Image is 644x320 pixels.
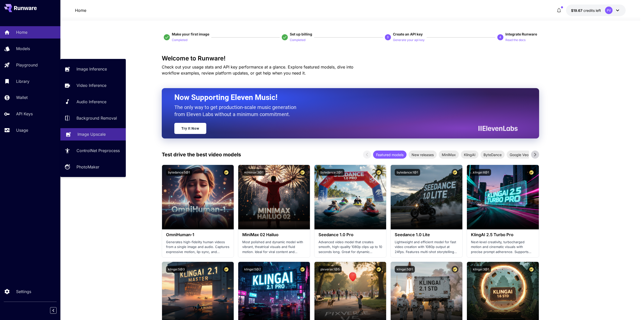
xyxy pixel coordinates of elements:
p: ControlNet Preprocess [76,148,120,154]
span: $19.67 [571,8,583,13]
span: ByteDance [480,152,505,157]
button: Certified Model – Vetted for best performance and includes a commercial license. [223,169,230,176]
p: Lightweight and efficient model for fast video creation with 1080p output at 24fps. Features mult... [395,240,458,255]
span: Integrate Runware [505,32,537,36]
h3: Seedance 1.0 Lite [395,232,458,237]
p: Background Removal [76,115,117,121]
button: Certified Model – Vetted for best performance and includes a commercial license. [375,266,382,273]
button: klingai:3@1 [471,266,491,273]
h2: Now Supporting Eleven Music! [174,93,514,102]
p: Library [16,78,29,84]
a: Background Removal [60,112,126,124]
p: Completed [290,38,305,43]
h3: OmniHuman‑1 [166,232,230,237]
span: New releases [409,152,437,157]
a: PhotoMaker [60,161,126,173]
p: Settings [16,289,31,295]
button: bytedance:2@1 [318,169,344,176]
span: Check out your usage stats and API key performance at a glance. Explore featured models, dive int... [162,64,353,76]
button: Certified Model – Vetted for best performance and includes a commercial license. [452,266,458,273]
button: klingai:5@3 [166,266,187,273]
h3: KlingAI 2.5 Turbo Pro [471,232,535,237]
span: Featured models [373,152,407,157]
div: Collapse sidebar [54,306,60,315]
div: PV [605,7,613,14]
button: Certified Model – Vetted for best performance and includes a commercial license. [299,169,306,176]
nav: breadcrumb [75,7,86,13]
button: Certified Model – Vetted for best performance and includes a commercial license. [375,169,382,176]
button: klingai:5@2 [242,266,263,273]
button: Certified Model – Vetted for best performance and includes a commercial license. [299,266,306,273]
img: alt [391,165,462,229]
p: 3 [387,35,389,40]
p: Playground [16,62,38,68]
div: $19.6693 [571,8,601,13]
span: Create an API key [393,32,423,36]
p: Video Inference [76,82,106,88]
p: The only way to get production-scale music generation from Eleven Labs without a minimum commitment. [174,104,300,118]
a: Try It Now [174,123,206,134]
a: Image Upscale [60,128,126,140]
p: Advanced video model that creates smooth, high-quality 1080p clips up to 10 seconds long. Great f... [318,240,382,255]
button: Collapse sidebar [50,307,57,314]
p: Models [16,46,30,52]
button: Certified Model – Vetted for best performance and includes a commercial license. [528,169,535,176]
p: Image Upscale [77,131,106,137]
a: Image Inference [60,63,126,75]
p: Wallet [16,94,28,100]
p: 4 [499,35,501,40]
img: alt [238,165,310,229]
button: klingai:5@1 [395,266,415,273]
h3: Seedance 1.0 Pro [318,232,382,237]
span: Set up billing [290,32,312,36]
button: klingai:6@1 [471,169,491,176]
p: Test drive the best video models [162,151,241,158]
button: minimax:3@1 [242,169,265,176]
p: Next‑level creativity, turbocharged motion and cinematic visuals with precise prompt adherence. S... [471,240,535,255]
button: $19.6693 [566,5,626,16]
button: Certified Model – Vetted for best performance and includes a commercial license. [528,266,535,273]
img: alt [314,165,386,229]
button: bytedance:5@1 [166,169,192,176]
p: API Keys [16,111,33,117]
p: Audio Inference [76,99,106,105]
p: PhotoMaker [76,164,99,170]
a: Video Inference [60,79,126,92]
p: Usage [16,127,28,133]
p: Completed [172,38,187,43]
span: Google Veo [507,152,532,157]
button: bytedance:1@1 [395,169,420,176]
span: credits left [583,8,601,13]
p: Generates high-fidelity human videos from a single image and audio. Captures expressive motion, l... [166,240,230,255]
span: MiniMax [439,152,459,157]
img: alt [467,165,539,229]
p: Most polished and dynamic model with vibrant, theatrical visuals and fluid motion. Ideal for vira... [242,240,306,255]
span: Make your first image [172,32,209,36]
span: KlingAI [461,152,478,157]
p: Home [75,7,86,13]
h3: Welcome to Runware! [162,55,539,62]
a: ControlNet Preprocess [60,145,126,157]
p: Generate your api key [393,38,425,43]
p: Image Inference [76,66,107,72]
button: Certified Model – Vetted for best performance and includes a commercial license. [452,169,458,176]
button: Certified Model – Vetted for best performance and includes a commercial license. [223,266,230,273]
p: Read the docs [505,38,526,43]
button: pixverse:1@5 [318,266,342,273]
p: Home [16,29,27,35]
a: Audio Inference [60,96,126,108]
h3: MiniMax 02 Hailuo [242,232,306,237]
img: alt [162,165,234,229]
